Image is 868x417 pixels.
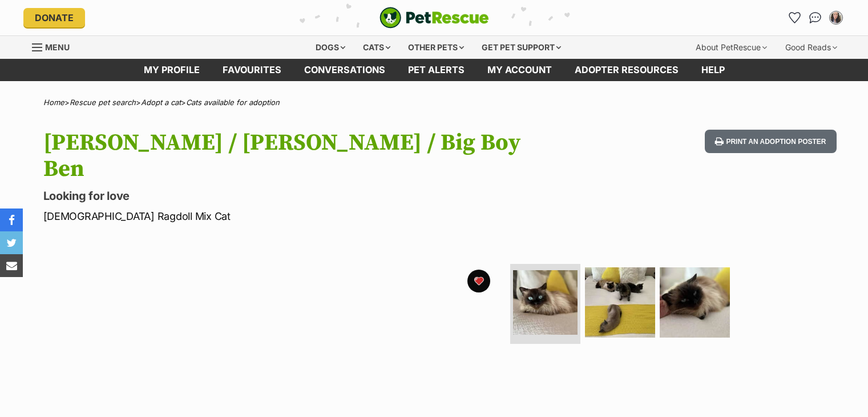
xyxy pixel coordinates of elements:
div: Get pet support [474,36,569,59]
a: Cats available for adoption [186,98,280,107]
p: Looking for love [43,188,526,204]
ul: Account quick links [786,9,845,27]
a: Home [43,98,64,107]
a: Menu [32,36,78,57]
img: chat-41dd97257d64d25036548639549fe6c8038ab92f7586957e7f3b1b290dea8141.svg [809,12,821,23]
span: Menu [45,42,70,52]
a: Favourites [786,9,804,27]
img: logo-cat-932fe2b9b8326f06289b0f2fb663e598f794de774fb13d1741a6617ecf9a85b4.svg [380,7,489,29]
button: Print an adoption poster [705,130,836,153]
a: Donate [23,8,85,27]
a: My account [476,59,563,81]
a: PetRescue [380,7,489,29]
a: Favourites [211,59,293,81]
a: Help [690,59,736,81]
div: Cats [355,36,398,59]
a: Rescue pet search [70,98,136,107]
img: Sarah profile pic [830,12,842,23]
img: Photo of Benedict / Benny / Big Boy Ben [660,267,730,338]
button: My account [827,9,845,27]
p: [DEMOGRAPHIC_DATA] Ragdoll Mix Cat [43,209,526,224]
h1: [PERSON_NAME] / [PERSON_NAME] / Big Boy Ben [43,130,526,182]
a: Adopt a cat [141,98,181,107]
a: Pet alerts [397,59,476,81]
img: Photo of Benedict / Benny / Big Boy Ben [513,270,578,335]
a: Adopter resources [563,59,690,81]
a: Conversations [806,9,825,27]
div: Other pets [400,36,472,59]
div: Good Reads [777,36,845,59]
div: > > > [15,98,854,107]
a: conversations [293,59,397,81]
img: Photo of Benedict / Benny / Big Boy Ben [585,267,655,338]
button: favourite [467,270,490,292]
div: Dogs [308,36,353,59]
div: About PetRescue [688,36,775,59]
a: My profile [132,59,211,81]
